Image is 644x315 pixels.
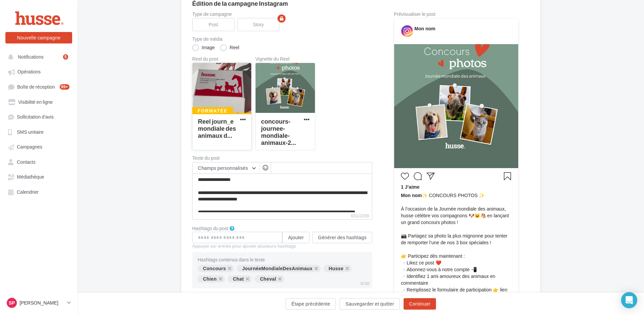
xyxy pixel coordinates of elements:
a: Calendrier [4,186,74,198]
div: Reel journ_e mondiale des animaux d... [198,118,236,139]
button: Générer des hashtags [312,232,372,243]
div: Husse [323,265,352,272]
svg: Partager la publication [427,172,435,180]
span: Sp [9,300,15,306]
div: 5 [63,54,68,60]
span: Notifications [18,54,43,60]
a: Visibilité en ligne [4,96,74,108]
a: Médiathèque [4,170,74,183]
label: Image [192,44,215,51]
button: Étape précédente [286,298,336,310]
a: Campagnes [4,140,74,153]
label: Texte du post [192,156,372,160]
div: Mon nom [414,25,435,32]
span: Visibilité en ligne [18,99,53,105]
label: Reel [220,44,239,51]
div: Appuyer sur entrée pour ajouter plusieurs hashtags [192,243,372,249]
label: 631/2200 [192,212,372,220]
div: JournéeMondialeDesAnimaux [237,265,321,272]
span: Sollicitation d'avis [17,114,54,120]
div: Chat [228,275,252,283]
div: Hashtags contenus dans le texte [198,257,367,262]
div: Formatée [192,107,233,115]
a: SMS unitaire [4,126,74,138]
div: Cheval [255,275,284,283]
button: Ajouter [282,232,310,243]
a: Sollicitation d'avis [4,111,74,123]
button: Continuer [404,298,436,310]
span: Champs personnalisés [198,165,248,171]
span: Campagnes [17,144,42,150]
a: Boîte de réception99+ [4,81,74,93]
div: concours-journee-mondiale-animaux-2... [261,118,296,146]
svg: J’aime [401,172,409,180]
button: Sauvegarder et quitter [340,298,400,310]
div: Prévisualiser le post [394,12,519,17]
a: Sp [PERSON_NAME] [5,296,72,309]
div: 1 J’aime [401,184,511,192]
span: SMS unitaire [17,129,43,135]
div: 6/30 [358,279,372,288]
svg: Commenter [414,172,422,180]
div: 99+ [60,84,69,90]
div: Open Intercom Messenger [621,292,637,308]
div: Édition de la campagne Instagram [192,0,529,6]
span: Contacts [17,159,35,165]
label: Type de média [192,37,372,41]
button: Notifications 5 [4,51,71,63]
a: Contacts [4,156,74,168]
span: Opérations [18,69,40,75]
span: Boîte de réception [17,84,55,90]
button: Nouvelle campagne [5,32,72,43]
div: Vignette du Reel [255,57,315,61]
div: Chien [198,275,225,283]
span: Médiathèque [17,174,44,180]
div: Reel du post [192,57,252,61]
svg: Enregistrer [503,172,511,180]
span: Calendrier [17,189,39,195]
a: Opérations [4,65,74,77]
label: Type de campagne [192,12,372,17]
p: [PERSON_NAME] [20,300,64,306]
label: Hashtags du post [192,226,228,231]
button: Champs personnalisés [193,162,260,174]
div: Concours [198,265,234,272]
span: Mon nom [401,193,422,198]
